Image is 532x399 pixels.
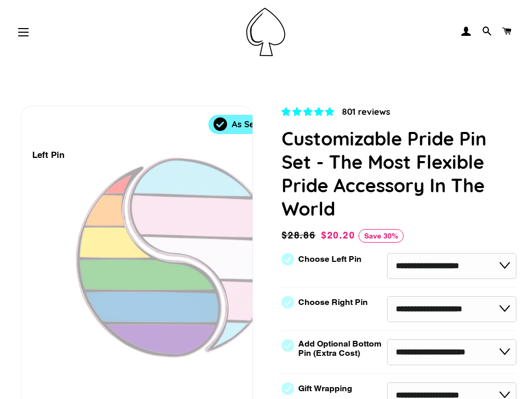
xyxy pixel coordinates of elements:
label: Choose Right Pin [298,298,368,307]
label: Add Optional Bottom Pin (Extra Cost) [298,339,385,358]
img: Pin-Ace [246,8,285,56]
span: 801 reviews [342,106,390,117]
label: Gift Wrapping [298,384,352,393]
span: $20.20 [321,230,355,241]
label: Choose Left Pin [298,255,362,264]
span: $28.86 [282,228,318,243]
h1: Customizable Pride Pin Set - The Most Flexible Pride Accessory In The World [282,127,516,220]
span: 4.83 stars [282,107,337,117]
span: Save 30% [358,229,404,243]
